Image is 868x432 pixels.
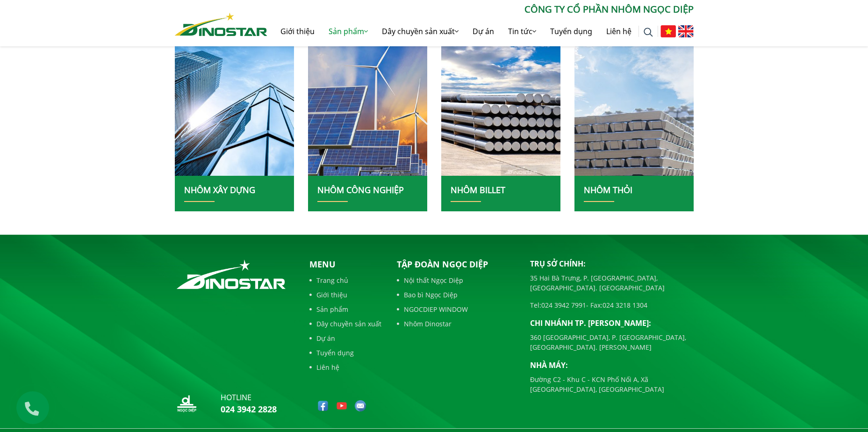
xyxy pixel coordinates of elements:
[397,290,516,300] a: Bao bì Ngọc Diệp
[267,2,694,16] p: CÔNG TY CỔ PHẦN NHÔM NGỌC DIỆP
[441,30,560,176] a: nhom xay dung
[221,403,277,415] a: 024 3942 2828
[397,319,516,329] a: Nhôm Dinostar
[530,374,694,394] p: Đường C2 - Khu C - KCN Phố Nối A, Xã [GEOGRAPHIC_DATA], [GEOGRAPHIC_DATA]
[644,28,653,37] img: search
[541,301,586,310] a: 024 3942 7991
[309,304,381,314] a: Sản phẩm
[175,392,198,415] img: logo_nd_footer
[660,25,676,37] img: Tiếng Việt
[599,16,638,46] a: Liên hệ
[678,25,694,37] img: English
[530,273,694,293] p: 35 Hai Bà Trưng, P. [GEOGRAPHIC_DATA], [GEOGRAPHIC_DATA]. [GEOGRAPHIC_DATA]
[309,258,381,271] p: Menu
[309,362,381,372] a: Liên hệ
[466,16,501,46] a: Dự án
[603,301,647,310] a: 024 3218 1304
[584,184,632,195] a: Nhôm thỏi
[308,30,427,176] img: nhom xay dung
[451,184,505,195] a: NHÔM BILLET
[397,258,516,271] p: Tập đoàn Ngọc Diệp
[184,184,255,195] a: Nhôm xây dựng
[530,258,694,269] p: Trụ sở chính:
[309,275,381,285] a: Trang chủ
[530,317,694,329] p: Chi nhánh TP. [PERSON_NAME]:
[574,30,693,176] img: nhom xay dung
[530,360,694,371] p: Nhà máy:
[308,30,427,176] a: nhom xay dung
[309,290,381,300] a: Giới thiệu
[175,258,287,291] img: logo_footer
[174,30,294,176] img: nhom xay dung
[309,319,381,329] a: Dây chuyền sản xuất
[574,30,694,176] a: nhom xay dung
[309,348,381,358] a: Tuyển dụng
[543,16,599,46] a: Tuyển dụng
[375,16,466,46] a: Dây chuyền sản xuất
[441,30,560,176] img: nhom xay dung
[273,16,322,46] a: Giới thiệu
[317,184,404,195] a: NHÔM CÔNG NGHIỆP
[221,392,277,403] p: hotline
[530,300,694,310] p: Tel: - Fax:
[397,275,516,285] a: Nội thất Ngọc Diệp
[175,13,267,36] img: Nhôm Dinostar
[530,332,694,352] p: 360 [GEOGRAPHIC_DATA], P. [GEOGRAPHIC_DATA], [GEOGRAPHIC_DATA]. [PERSON_NAME]
[501,16,543,46] a: Tin tức
[309,333,381,343] a: Dự án
[322,16,375,46] a: Sản phẩm
[397,304,516,314] a: NGOCDIEP WINDOW
[175,30,294,176] a: nhom xay dung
